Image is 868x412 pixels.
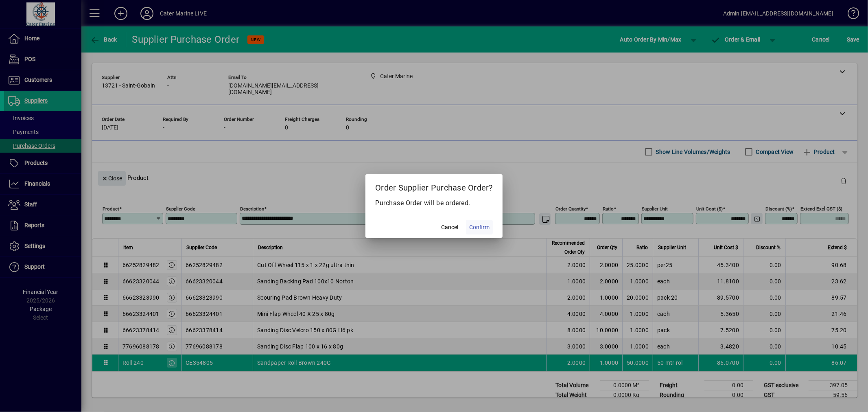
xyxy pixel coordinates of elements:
[466,220,493,234] button: Confirm
[469,223,490,232] span: Confirm
[441,223,458,232] span: Cancel
[365,174,503,198] h2: Order Supplier Purchase Order?
[375,198,493,208] p: Purchase Order will be ordered.
[437,220,463,234] button: Cancel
